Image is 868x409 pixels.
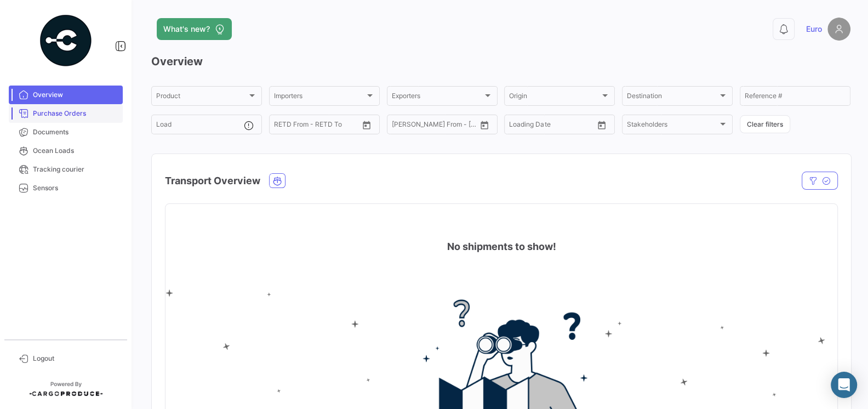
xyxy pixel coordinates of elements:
span: Destination [627,94,718,101]
img: placeholder-user.png [827,18,850,41]
span: Euro [806,24,822,35]
input: From [274,122,289,130]
span: Importers [274,94,365,101]
span: Product [156,94,247,101]
input: To [532,122,572,130]
span: Ocean Loads [33,146,118,156]
h3: Overview [151,54,850,69]
input: From [392,122,407,130]
span: Exporters [392,94,483,101]
img: powered-by.png [38,13,93,68]
h4: Transport Overview [165,173,260,189]
span: Tracking courier [33,164,118,174]
button: Open calendar [358,117,375,133]
input: To [415,122,455,130]
span: Logout [33,354,118,363]
h4: No shipments to show! [447,239,556,254]
div: Abrir Intercom Messenger [831,372,857,398]
span: Stakeholders [627,122,718,130]
a: Purchase Orders [9,104,123,123]
span: Purchase Orders [33,109,118,118]
a: Sensors [9,179,123,197]
input: To [297,122,337,130]
span: What's new? [163,24,210,35]
span: Documents [33,127,118,137]
span: Origin [509,94,600,101]
input: From [509,122,524,130]
span: Sensors [33,183,118,193]
a: Documents [9,123,123,141]
span: Overview [33,90,118,100]
a: Overview [9,86,123,104]
button: What's new? [157,18,232,40]
button: Clear filters [740,115,790,133]
a: Ocean Loads [9,141,123,160]
button: Ocean [270,174,285,188]
button: Open calendar [593,117,610,133]
a: Tracking courier [9,160,123,179]
button: Open calendar [476,117,493,133]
